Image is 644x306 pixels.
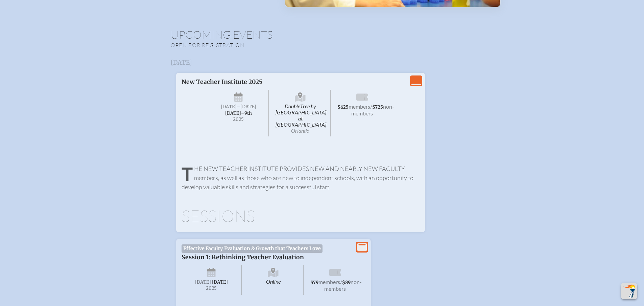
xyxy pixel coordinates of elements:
[291,127,309,134] span: Orlando
[372,104,383,110] span: $725
[171,29,474,40] h1: Upcoming Events
[370,103,372,110] span: /
[195,279,211,285] span: [DATE]
[182,208,420,224] h1: Sessions
[310,280,318,285] span: $79
[214,117,263,122] span: 2025
[270,90,331,136] span: DoubleTree by [GEOGRAPHIC_DATA] at [GEOGRAPHIC_DATA]
[351,103,394,116] span: non-members
[182,78,352,86] p: New Teacher Institute 2025
[622,284,636,298] img: To the top
[340,279,342,285] span: /
[225,110,252,116] span: [DATE]–⁠9th
[171,59,474,66] h3: [DATE]
[342,280,351,285] span: $89
[318,279,340,285] span: members
[337,104,349,110] span: $625
[182,244,323,253] span: Effective Faculty Evaluation & Growth that Teachers Love
[171,42,349,48] p: Open for registration
[324,279,362,292] span: non-members
[221,104,237,110] span: [DATE]
[243,265,304,295] span: Online
[349,103,370,110] span: members
[621,283,637,299] button: Scroll Top
[182,254,352,261] p: Session 1: Rethinking Teacher Evaluation
[212,279,228,285] span: [DATE]
[237,104,256,110] span: –[DATE]
[182,164,420,192] p: The New Teacher Institute provides new and nearly new faculty members, as well as those who are n...
[187,286,236,291] span: 2025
